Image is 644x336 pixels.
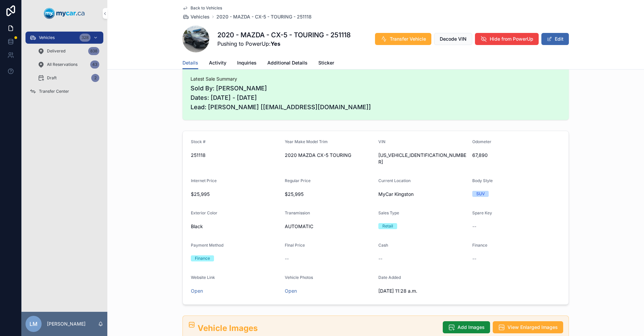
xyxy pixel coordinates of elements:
span: Finance [472,243,487,248]
img: App logo [44,8,85,19]
span: Date Added [378,275,401,280]
div: Retail [382,223,393,229]
span: VIN [378,139,385,144]
a: Activity [209,57,226,70]
span: Transmission [285,210,310,215]
span: Inquiries [237,59,257,66]
span: Current Location [378,178,411,183]
span: Odometer [472,139,491,144]
span: Hide from PowerUp [490,36,533,42]
span: -- [472,223,476,230]
span: Transfer Vehicle [390,36,426,42]
a: Back to Vehicles [182,5,222,11]
span: Regular Price [285,178,311,183]
a: Details [182,57,198,70]
span: Details [182,59,198,66]
a: All Reservations43 [34,58,103,71]
span: LM [30,320,38,328]
span: $25,995 [191,191,279,198]
span: AUTOMATIC [285,223,373,230]
span: Additional Details [267,59,308,66]
span: Sales Type [378,210,399,215]
button: View Enlarged Images [493,321,563,333]
a: Open [191,288,203,294]
span: $25,995 [285,191,373,198]
span: Spare Key [472,210,492,215]
a: Sticker [318,57,334,70]
div: Finance [195,255,210,261]
span: Cash [378,243,388,248]
span: -- [285,255,289,262]
span: MyCar Kingston [378,191,414,198]
div: SUV [476,191,485,197]
a: Vehicles328 [25,32,103,44]
span: [US_VEHICLE_IDENTIFICATION_NUMBER] [378,152,467,165]
span: Back to Vehicles [191,5,222,11]
span: Vehicles [191,13,210,20]
span: Pushing to PowerUp: [217,40,351,48]
a: Open [285,288,297,294]
span: Payment Method [191,243,223,248]
button: Hide from PowerUp [475,33,539,45]
span: Vehicles [39,35,55,40]
div: 43 [90,60,99,69]
span: 251118 [191,152,279,159]
span: Decode VIN [440,36,467,42]
span: Vehicle Photos [285,275,313,280]
span: Internet Price [191,178,217,183]
span: Exterior Color [191,210,217,215]
h1: 2020 - MAZDA - CX-5 - TOURING - 251118 [217,30,351,40]
span: Latest Sale Summary [191,76,561,82]
span: 2020 MAZDA CX-5 TOURING [285,152,373,159]
span: Sold By: [PERSON_NAME] Dates: [DATE] - [DATE] Lead: [PERSON_NAME] [[EMAIL_ADDRESS][DOMAIN_NAME]] [191,84,561,112]
strong: Yes [271,40,280,47]
span: FInal Price [285,243,305,248]
a: Additional Details [267,57,308,70]
span: Black [191,223,203,230]
span: Activity [209,59,226,66]
div: scrollable content [21,27,107,106]
div: 838 [88,47,99,55]
span: -- [378,255,382,262]
span: View Enlarged Images [507,324,558,331]
span: Sticker [318,59,334,66]
span: [DATE] 11:28 a.m. [378,288,467,294]
span: Draft [47,75,57,81]
span: 67,890 [472,152,561,159]
p: [PERSON_NAME] [47,321,86,327]
span: Year Make Model Trim [285,139,328,144]
span: Body Style [472,178,493,183]
h2: Vehicle Images [198,323,437,334]
a: Vehicles [182,13,210,20]
button: Decode VIN [434,33,472,45]
div: 328 [79,34,91,42]
span: Delivered [47,48,65,54]
a: Draft2 [34,72,103,84]
span: -- [472,255,476,262]
a: 2020 - MAZDA - CX-5 - TOURING - 251118 [216,13,312,20]
span: Website Link [191,275,215,280]
button: Add Images [443,321,490,333]
span: Stock # [191,139,206,144]
a: Inquiries [237,57,257,70]
div: 2 [91,74,99,82]
span: Transfer Center [39,89,69,94]
span: All Reservations [47,62,77,67]
button: Edit [541,33,569,45]
button: Transfer Vehicle [375,33,431,45]
a: Transfer Center [25,85,103,97]
a: Delivered838 [34,45,103,57]
span: Add Images [458,324,485,331]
